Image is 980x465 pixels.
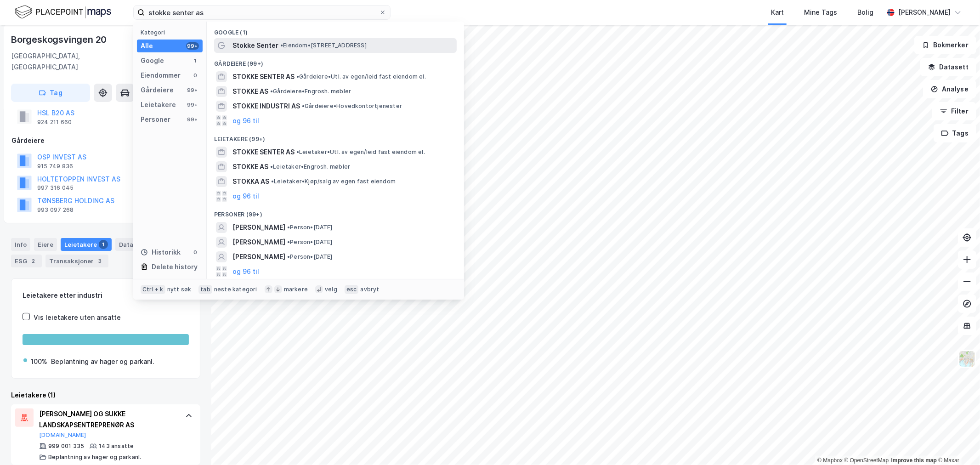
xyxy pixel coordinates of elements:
span: • [271,178,274,185]
div: 0 [192,249,199,256]
div: Google [141,55,164,66]
span: • [287,238,290,245]
div: Transaksjoner [45,255,108,267]
div: Mine Tags [804,7,837,18]
div: Beplantning av hager og parkanl. [48,454,141,461]
div: neste kategori [214,286,257,293]
span: STOKKA AS [232,176,269,187]
div: esc [345,285,359,294]
a: Improve this map [891,457,937,464]
div: Gårdeiere [11,135,200,146]
span: Gårdeiere • Hovedkontortjenester [302,102,402,110]
div: Delete history [152,261,198,272]
span: • [302,102,305,109]
div: 3 [96,256,105,266]
span: STOKKE AS [232,86,268,97]
span: Eiendom • [STREET_ADDRESS] [280,42,367,49]
button: og 96 til [232,266,259,277]
div: Alle [141,40,153,51]
span: [PERSON_NAME] [232,251,285,262]
span: • [287,224,290,231]
span: Person • [DATE] [287,253,333,261]
div: [PERSON_NAME] OG SUKKE LANDSKAPSENTREPRENØR AS [39,408,176,431]
img: Z [958,350,976,368]
div: Eiendommer [141,70,181,81]
div: Gårdeiere (99+) [207,53,464,69]
span: [PERSON_NAME] [232,222,285,233]
div: 143 ansatte [99,442,134,450]
div: Leietakere (1) [11,390,200,401]
span: • [296,73,299,80]
div: nytt søk [167,286,192,293]
div: 99+ [186,42,199,50]
div: markere [284,286,308,293]
div: Gårdeiere [141,85,174,96]
div: 999 001 335 [48,442,84,450]
div: ESG [11,255,42,267]
span: STOKKE SENTER AS [232,147,295,158]
div: 1 [192,57,199,64]
div: tab [198,285,212,294]
div: Personer [141,114,170,125]
div: Bolig [857,7,873,18]
input: Søk på adresse, matrikkel, gårdeiere, leietakere eller personer [145,6,379,19]
span: Leietaker • Kjøp/salg av egen fast eiendom [271,178,396,185]
div: Leietakere etter industri [23,290,189,301]
button: Bokmerker [914,36,976,54]
div: Kategori [141,29,203,36]
div: Info [11,238,30,251]
span: Stokke Senter [232,40,278,51]
div: 100% [31,356,47,367]
span: Person • [DATE] [287,224,333,231]
div: Personer (99+) [207,204,464,220]
div: Beplantning av hager og parkanl. [51,356,154,367]
button: Tag [11,84,90,102]
span: Gårdeiere • Engrosh. møbler [270,88,351,95]
button: Datasett [920,58,976,76]
button: Tags [934,124,976,142]
span: Gårdeiere • Utl. av egen/leid fast eiendom el. [296,73,426,80]
div: Kart [771,7,784,18]
button: Analyse [923,80,976,98]
div: 2 [29,256,38,266]
button: og 96 til [232,191,259,202]
img: logo.f888ab2527a4732fd821a326f86c7f29.svg [15,4,111,20]
span: STOKKE SENTER AS [232,71,295,82]
div: [GEOGRAPHIC_DATA], [GEOGRAPHIC_DATA] [11,51,140,73]
div: Leietakere [61,238,112,251]
div: Eiere [34,238,57,251]
a: Mapbox [817,457,843,464]
a: OpenStreetMap [844,457,889,464]
span: STOKKE AS [232,161,268,172]
div: velg [325,286,337,293]
div: 997 316 045 [37,184,74,192]
div: 0 [192,72,199,79]
div: 99+ [186,101,199,108]
span: Leietaker • Engrosh. møbler [270,163,350,170]
span: • [280,42,283,49]
div: 924 211 660 [37,119,72,126]
span: • [270,163,273,170]
span: [PERSON_NAME] [232,237,285,248]
div: [PERSON_NAME] [898,7,951,18]
span: Leietaker • Utl. av egen/leid fast eiendom el. [296,148,425,156]
div: Datasett [115,238,150,251]
div: Vis leietakere uten ansatte [34,312,121,323]
div: 993 097 268 [37,206,74,214]
div: Leietakere [141,99,176,110]
div: Google (1) [207,22,464,38]
button: Filter [932,102,976,120]
div: Historikk [141,247,181,258]
div: 1 [99,240,108,249]
iframe: Chat Widget [934,421,980,465]
div: Borgeskogsvingen 20 [11,32,108,47]
button: [DOMAIN_NAME] [39,431,86,439]
span: • [287,253,290,260]
div: Leietakere (99+) [207,128,464,145]
div: 99+ [186,116,199,123]
span: • [270,88,273,95]
span: • [296,148,299,155]
button: og 96 til [232,115,259,126]
span: STOKKE INDUSTRI AS [232,101,300,112]
span: Person • [DATE] [287,238,333,246]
